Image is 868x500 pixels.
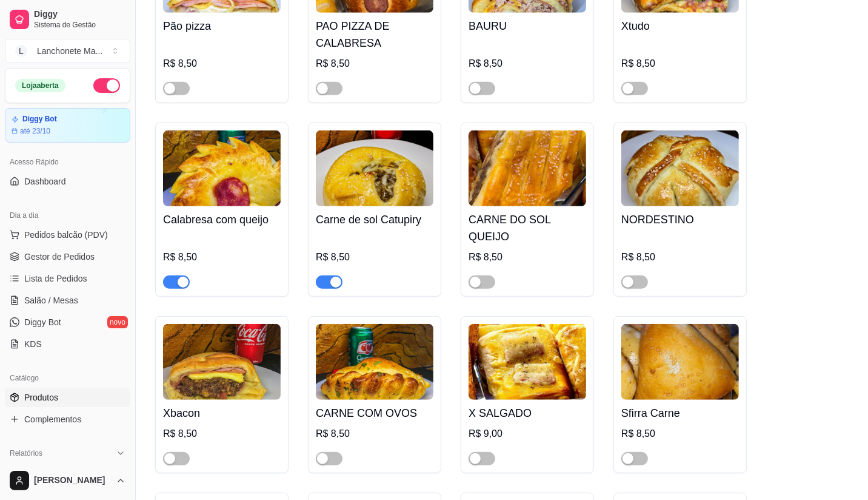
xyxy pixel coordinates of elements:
[5,466,130,495] button: [PERSON_NAME]
[469,130,586,206] img: product-image
[5,206,130,225] div: Dia a dia
[5,247,130,266] a: Gestor de Pedidos
[621,211,739,228] h4: NORDESTINO
[469,250,586,265] div: R$ 8,50
[469,211,586,245] h4: CARNE DO SOL QUEIJO
[93,78,120,93] button: Alterar Status
[20,126,50,136] article: até 23/10
[15,79,65,92] div: Loja aberta
[621,130,739,206] img: product-image
[163,405,281,422] h4: Xbacon
[469,405,586,422] h4: X SALGADO
[5,410,130,429] a: Complementos
[5,388,130,407] a: Produtos
[469,56,586,71] div: R$ 8,50
[24,413,81,425] span: Complementos
[5,291,130,310] a: Salão / Mesas
[163,427,281,441] div: R$ 8,50
[15,45,27,57] span: L
[24,391,58,404] span: Produtos
[469,18,586,35] h4: BAURU
[621,324,739,400] img: product-image
[5,269,130,288] a: Lista de Pedidos
[163,18,281,35] h4: Pão pizza
[469,324,586,400] img: product-image
[5,334,130,354] a: KDS
[163,56,281,71] div: R$ 8,50
[316,427,433,441] div: R$ 8,50
[316,405,433,422] h4: CARNE COM OVOS
[469,427,586,441] div: R$ 9,00
[37,45,102,57] div: Lanchonete Ma ...
[24,338,42,350] span: KDS
[24,251,95,263] span: Gestor de Pedidos
[621,56,739,71] div: R$ 8,50
[5,225,130,245] button: Pedidos balcão (PDV)
[316,250,433,265] div: R$ 8,50
[316,324,433,400] img: product-image
[621,18,739,35] h4: Xtudo
[163,211,281,228] h4: Calabresa com queijo
[163,250,281,265] div: R$ 8,50
[5,108,130,143] a: Diggy Botaté 23/10
[34,20,125,30] span: Sistema de Gestão
[24,229,108,241] span: Pedidos balcão (PDV)
[316,211,433,228] h4: Carne de sol Catupiry
[22,115,57,124] article: Diggy Bot
[5,368,130,388] div: Catálogo
[34,9,125,20] span: Diggy
[24,175,66,187] span: Dashboard
[5,39,130,63] button: Select a team
[316,18,433,52] h4: PAO PIZZA DE CALABRESA
[163,324,281,400] img: product-image
[163,130,281,206] img: product-image
[316,56,433,71] div: R$ 8,50
[10,448,42,458] span: Relatórios
[316,130,433,206] img: product-image
[621,250,739,265] div: R$ 8,50
[621,427,739,441] div: R$ 8,50
[34,475,111,486] span: [PERSON_NAME]
[24,316,61,328] span: Diggy Bot
[24,272,87,285] span: Lista de Pedidos
[5,312,130,332] a: Diggy Botnovo
[5,172,130,191] a: Dashboard
[24,294,78,306] span: Salão / Mesas
[5,5,130,34] a: DiggySistema de Gestão
[621,405,739,422] h4: Sfirra Carne
[5,152,130,172] div: Acesso Rápido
